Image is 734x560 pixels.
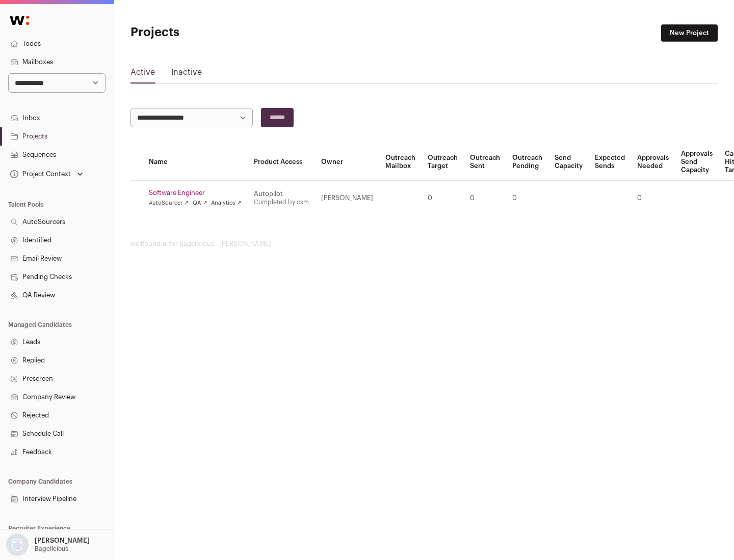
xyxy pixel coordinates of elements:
[675,144,719,181] th: Approvals Send Capacity
[193,199,207,207] a: QA ↗
[422,181,464,216] td: 0
[143,144,248,181] th: Name
[661,24,718,42] a: New Project
[149,199,189,207] a: AutoSourcer ↗
[631,144,675,181] th: Approvals Needed
[315,181,379,216] td: [PERSON_NAME]
[130,240,718,248] footer: wellfound:ai for Bagelicious - [PERSON_NAME]
[8,167,85,181] button: Open dropdown
[4,534,92,556] button: Open dropdown
[589,144,631,181] th: Expected Sends
[248,144,315,181] th: Product Access
[6,534,29,556] img: nopic.png
[315,144,379,181] th: Owner
[35,537,90,545] p: [PERSON_NAME]
[4,10,35,31] img: Wellfound
[631,181,675,216] td: 0
[464,181,506,216] td: 0
[422,144,464,181] th: Outreach Target
[506,144,548,181] th: Outreach Pending
[548,144,589,181] th: Send Capacity
[35,545,68,553] p: Bagelicious
[464,144,506,181] th: Outreach Sent
[8,170,71,178] div: Project Context
[506,181,548,216] td: 0
[254,199,309,205] a: Completed by csm
[171,66,202,82] a: Inactive
[379,144,422,181] th: Outreach Mailbox
[130,66,155,82] a: Active
[149,189,242,197] a: Software Engineer
[130,24,326,41] h1: Projects
[211,199,241,207] a: Analytics ↗
[254,190,309,198] div: Autopilot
